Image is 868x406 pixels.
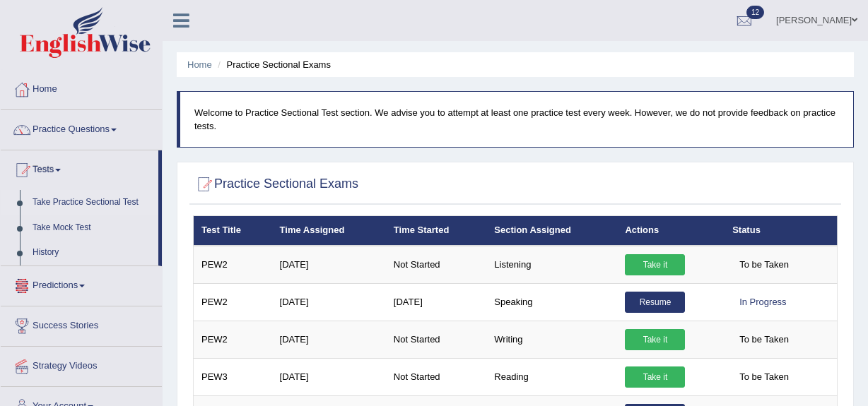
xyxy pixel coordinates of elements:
[732,254,796,275] span: To be Taken
[625,292,685,313] a: Resume
[1,110,162,145] a: Practice Questions
[272,283,386,321] td: [DATE]
[214,58,331,71] li: Practice Sectional Exams
[625,366,685,388] a: Take it
[732,366,796,388] span: To be Taken
[746,6,764,19] span: 12
[617,216,725,246] th: Actions
[272,216,386,246] th: Time Assigned
[486,358,617,395] td: Reading
[272,358,386,395] td: [DATE]
[486,283,617,321] td: Speaking
[194,216,272,246] th: Test Title
[625,254,685,275] a: Take it
[193,174,358,195] h2: Practice Sectional Exams
[732,329,796,350] span: To be Taken
[26,190,158,215] a: Take Practice Sectional Test
[194,358,272,395] td: PEW3
[26,215,158,241] a: Take Mock Test
[1,306,162,342] a: Success Stories
[386,358,486,395] td: Not Started
[625,329,685,350] a: Take it
[26,240,158,265] a: History
[386,216,486,246] th: Time Started
[486,321,617,358] td: Writing
[272,246,386,284] td: [DATE]
[194,283,272,321] td: PEW2
[386,246,486,284] td: Not Started
[486,216,617,246] th: Section Assigned
[194,106,839,133] p: Welcome to Practice Sectional Test section. We advise you to attempt at least one practice test e...
[725,216,837,246] th: Status
[187,59,212,70] a: Home
[1,266,162,301] a: Predictions
[1,70,162,105] a: Home
[386,283,486,321] td: [DATE]
[194,246,272,284] td: PEW2
[272,321,386,358] td: [DATE]
[732,292,793,313] div: In Progress
[194,321,272,358] td: PEW2
[1,347,162,382] a: Strategy Videos
[386,321,486,358] td: Not Started
[1,150,158,186] a: Tests
[486,246,617,284] td: Listening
